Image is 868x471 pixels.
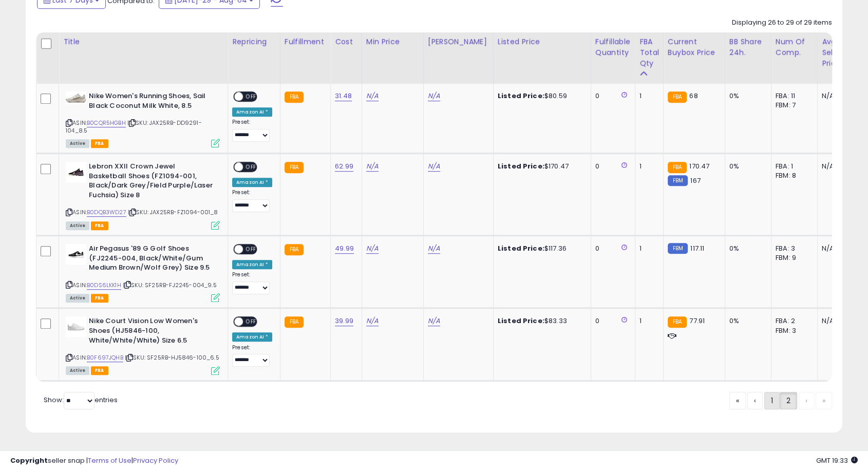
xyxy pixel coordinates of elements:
div: Min Price [366,36,419,47]
small: FBA [285,91,304,103]
div: ASIN: [66,91,220,146]
div: 0% [729,244,763,253]
b: Nike Court Vision Low Women's Shoes (HJ5846-100, White/White/White) Size 6.5 [89,316,214,348]
div: 1 [639,316,655,326]
div: Avg Selling Price [822,36,859,69]
div: FBA: 2 [776,316,809,326]
span: | SKU: JAX25RB-DD9291-104_8.5 [66,119,202,134]
a: Terms of Use [88,456,131,465]
span: FBA [91,294,108,303]
span: FBA [91,139,108,148]
b: Listed Price: [498,243,544,253]
a: N/A [366,161,379,172]
small: FBA [285,162,304,173]
div: FBM: 9 [776,253,809,262]
div: FBA Total Qty [639,36,659,69]
span: 77.91 [689,316,705,326]
div: Num of Comp. [776,36,813,58]
span: All listings currently available for purchase on Amazon [66,366,89,375]
small: FBA [668,316,687,328]
a: 62.99 [335,161,353,172]
div: N/A [822,91,856,101]
div: Amazon AI * [232,178,272,187]
div: 1 [639,244,655,253]
div: $117.36 [498,244,583,253]
span: ‹ [754,395,756,406]
b: Lebron XXII Crown Jewel Basketball Shoes (FZ1094-001, Black/Dark Grey/Field Purple/Laser Fuchsia)... [89,162,214,202]
span: 167 [690,176,700,185]
img: 316r+WGnk6L._SL40_.jpg [66,162,86,182]
a: N/A [428,316,440,326]
div: $80.59 [498,91,583,101]
div: seller snap | | [10,456,178,466]
div: N/A [822,316,856,326]
div: Amazon AI * [232,107,272,117]
img: 31Nqb-jbzBL._SL40_.jpg [66,244,86,265]
div: FBA: 1 [776,162,809,171]
small: FBA [668,162,687,173]
div: Fulfillment [285,36,326,47]
span: | SKU: SF25RB-FJ2245-004_9.5 [123,281,217,289]
div: FBM: 7 [776,101,809,110]
div: Amazon AI * [232,332,272,342]
div: N/A [822,162,856,171]
span: OFF [243,245,259,254]
b: Air Pegasus '89 G Golf Shoes (FJ2245-004, Black/White/Gum Medium Brown/Wolf Grey) Size 9.5 [89,244,214,275]
a: N/A [366,316,379,326]
span: All listings currently available for purchase on Amazon [66,221,89,230]
span: All listings currently available for purchase on Amazon [66,294,89,303]
div: FBA: 11 [776,91,809,101]
div: 0 [595,244,627,253]
div: 1 [639,162,655,171]
span: OFF [243,92,259,101]
div: Preset: [232,344,272,367]
div: 0 [595,91,627,101]
div: 0% [729,162,763,171]
span: 68 [689,91,697,101]
span: | SKU: SF25RB-HJ5846-100_6.5 [125,353,219,362]
small: FBA [285,244,304,255]
a: Privacy Policy [133,456,178,465]
div: Fulfillable Quantity [595,36,631,58]
span: 117.11 [690,243,704,253]
div: Preset: [232,271,272,294]
span: OFF [243,163,259,172]
a: B0CQR5HGBH [87,119,126,127]
span: All listings currently available for purchase on Amazon [66,139,89,148]
div: Displaying 26 to 29 of 29 items [732,18,832,28]
div: N/A [822,244,856,253]
b: Listed Price: [498,316,544,326]
span: FBA [91,366,108,375]
div: Cost [335,36,357,47]
a: 39.99 [335,316,353,326]
small: FBM [668,243,688,254]
small: FBA [285,316,304,328]
span: « [736,395,739,406]
span: OFF [243,317,259,326]
a: 49.99 [335,243,354,254]
div: Preset: [232,189,272,212]
span: 170.47 [689,161,709,171]
div: Current Buybox Price [668,36,721,58]
small: FBA [668,91,687,103]
div: 0 [595,316,627,326]
a: B0DQB3WD27 [87,208,126,217]
b: Nike Women's Running Shoes, Sail Black Coconut Milk White, 8.5 [89,91,214,113]
div: ASIN: [66,316,220,373]
a: B0DS6LKK1H [87,281,121,290]
div: BB Share 24h. [729,36,767,58]
div: FBM: 8 [776,171,809,180]
div: Listed Price [498,36,587,47]
div: FBM: 3 [776,326,809,335]
a: N/A [366,91,379,101]
div: ASIN: [66,162,220,229]
a: 31.48 [335,91,352,101]
div: ASIN: [66,244,220,301]
div: Amazon AI * [232,260,272,269]
div: Title [63,36,223,47]
div: 0% [729,316,763,326]
div: $83.33 [498,316,583,326]
div: $170.47 [498,162,583,171]
b: Listed Price: [498,161,544,171]
img: 314zlOKSL1L._SL40_.jpg [66,91,86,104]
